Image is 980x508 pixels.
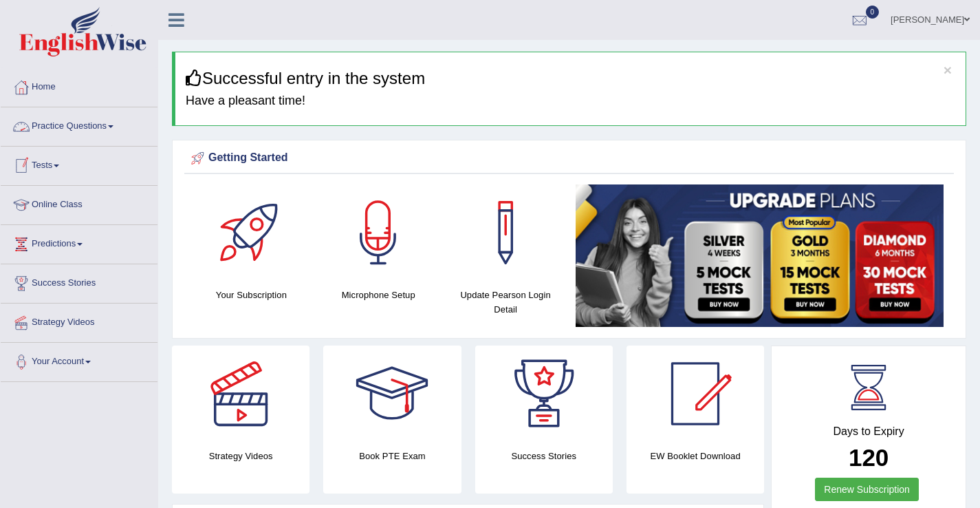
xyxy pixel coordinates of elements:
[1,264,157,299] a: Success Stories
[1,225,157,260] a: Predictions
[195,288,308,302] h4: Your Subscription
[188,148,950,169] div: Getting Started
[787,425,950,438] h4: Days to Expiry
[475,449,613,463] h4: Success Stories
[1,147,157,181] a: Tests
[186,94,955,108] h4: Have a pleasant time!
[1,68,157,103] a: Home
[1,304,157,338] a: Strategy Videos
[172,449,309,463] h4: Strategy Videos
[866,6,880,19] span: 0
[186,70,955,87] h3: Successful entry in the system
[576,184,944,327] img: small5.jpg
[944,63,952,77] button: ×
[449,288,563,317] h4: Update Pearson Login Detail
[849,444,889,471] b: 120
[815,478,919,501] a: Renew Subscription
[1,186,157,220] a: Online Class
[627,449,764,463] h4: EW Booklet Download
[1,107,157,142] a: Practice Questions
[1,343,157,377] a: Your Account
[323,449,461,463] h4: Book PTE Exam
[322,288,435,302] h4: Microphone Setup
